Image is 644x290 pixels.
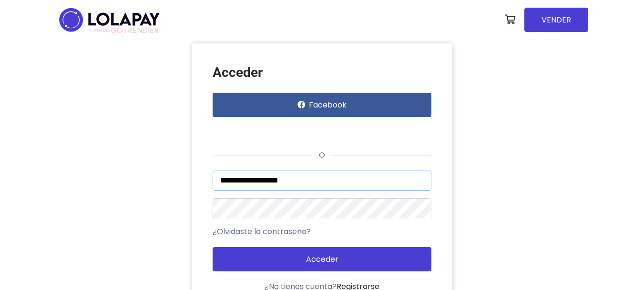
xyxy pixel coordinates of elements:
button: Facebook [213,93,431,117]
h3: Acceder [213,64,431,81]
span: TRENDIER [89,26,159,35]
img: logo [56,5,163,35]
button: Acceder [213,247,431,271]
span: o [312,150,332,161]
span: GO [111,25,123,36]
a: ¿Olvidaste la contraseña? [213,226,311,237]
a: VENDER [524,8,588,32]
iframe: Botón Iniciar sesión con Google [208,120,324,141]
span: POWERED BY [89,28,111,33]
